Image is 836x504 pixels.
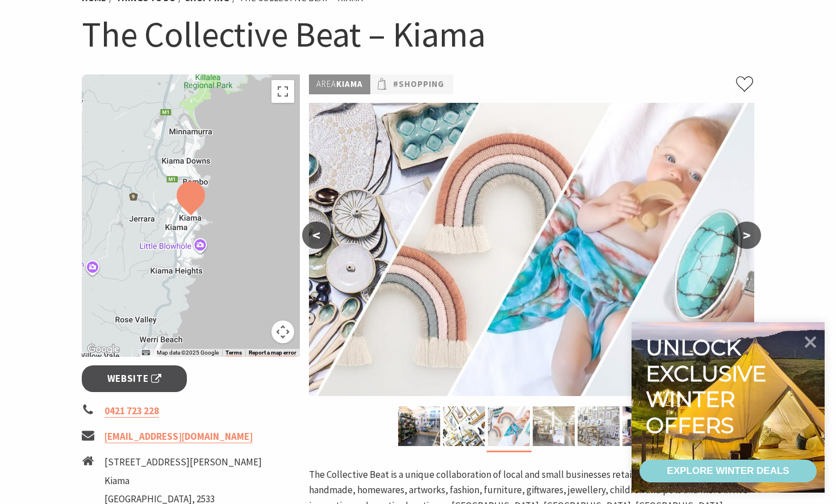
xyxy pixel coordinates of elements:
[316,78,336,89] span: Area
[398,406,440,446] img: Art and homewares in store
[622,406,664,446] img: Street View of Kiama
[667,460,789,482] div: EXPLORE WINTER DEALS
[225,349,242,356] a: Terms
[271,320,294,343] button: Map camera controls
[309,74,370,94] p: Kiama
[142,349,150,357] button: Keyboard shortcuts
[639,460,817,482] a: EXPLORE WINTER DEALS
[309,103,754,396] img: Pottery, macrame, baby clothes, jewellery
[104,430,253,443] a: [EMAIL_ADDRESS][DOMAIN_NAME]
[82,365,187,392] a: Website
[733,222,761,249] button: >
[393,77,444,91] a: #Shopping
[488,406,530,446] img: Pottery, macrame, baby clothes, jewellery
[85,342,122,357] a: Open this area in Google Maps (opens a new window)
[249,349,296,356] a: Report a map error
[104,455,262,470] li: [STREET_ADDRESS][PERSON_NAME]
[302,222,331,249] button: <
[533,406,575,446] img: Jewellery stallholders
[104,405,159,418] a: 0421 723 228
[157,349,219,356] span: Map data ©2025 Google
[443,406,485,446] img: Australian native animal art
[578,406,620,446] img: Art Wall
[646,335,771,438] div: Unlock exclusive winter offers
[107,371,162,386] span: Website
[85,342,122,357] img: Google
[82,11,754,57] h1: The Collective Beat – Kiama
[271,80,294,103] button: Toggle fullscreen view
[104,473,262,489] li: Kiama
